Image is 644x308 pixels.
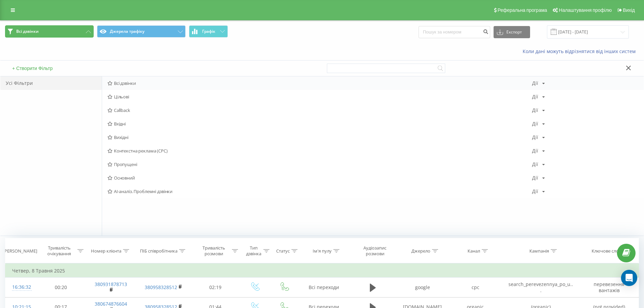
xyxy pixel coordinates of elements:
a: Коли дані можуть відрізнятися вiд інших систем [523,48,639,54]
td: 02:19 [191,278,240,297]
span: Вихід [623,7,635,13]
div: Дії [532,189,538,194]
span: Реферальна програма [498,7,547,13]
div: Номер клієнта [91,248,121,254]
div: Тривалість розмови [197,245,231,257]
button: Графік [189,25,228,38]
div: Дії [532,108,538,113]
div: Кампанія [529,248,549,254]
button: Всі дзвінки [5,25,94,38]
div: Статус [276,248,290,254]
div: Дії [532,135,538,140]
div: Усі Фільтри [0,76,102,90]
span: Вхідні [108,121,532,126]
button: Джерела трафіку [97,25,186,38]
div: Джерело [411,248,430,254]
div: 16:36:32 [12,281,30,294]
div: Дії [532,94,538,99]
span: Всі дзвінки [16,29,39,34]
div: Дії [532,162,538,167]
div: Тип дзвінка [246,245,262,257]
span: Вихідні [108,135,532,140]
div: Ключове слово [592,248,624,254]
span: AI-аналіз. Проблемні дзвінки [108,189,532,194]
td: перевезення вантажів [580,278,639,297]
div: Дії [532,121,538,126]
button: + Створити Фільтр [10,65,55,71]
div: Дії [532,148,538,153]
input: Пошук за номером [419,26,490,38]
button: Експорт [494,26,530,38]
div: Канал [468,248,480,254]
span: Контекстна реклама (CPC) [108,148,532,153]
td: Всі переходи [299,278,349,297]
td: 00:20 [37,278,86,297]
span: Callback [108,108,532,113]
div: Тривалість очікування [43,245,76,257]
td: cpc [449,278,502,297]
span: Всі дзвінки [108,81,532,86]
span: Пропущені [108,162,532,167]
a: 380931878713 [95,281,127,287]
div: Дії [532,81,538,86]
div: [PERSON_NAME] [3,248,37,254]
span: Основний [108,175,532,180]
span: Графік [202,29,215,34]
div: Open Intercom Messenger [621,270,637,286]
button: Закрити [624,65,634,72]
td: google [396,278,449,297]
div: Дії [532,175,538,180]
span: search_perevezennya_po_u... [508,281,573,293]
div: Ім'я пулу [313,248,332,254]
a: 380674876604 [95,301,127,307]
div: Аудіозапис розмови [355,245,395,257]
span: Налаштування профілю [559,7,612,13]
div: ПІБ співробітника [140,248,177,254]
td: Четвер, 8 Травня 2025 [5,264,639,278]
a: 380958328512 [145,284,177,290]
span: Цільові [108,94,532,99]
